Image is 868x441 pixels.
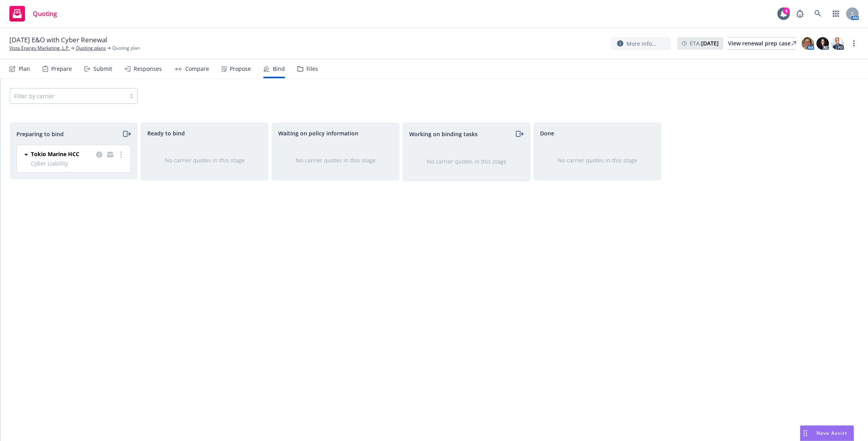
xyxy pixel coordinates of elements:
a: Search [810,6,826,22]
a: copy logging email [95,150,104,159]
a: moveRight [514,129,524,139]
span: Cyber Liability [31,159,126,167]
a: Quoting plans [76,45,106,52]
div: Drag to move [800,426,810,441]
span: Quoting plan [112,45,140,52]
div: Plan [19,66,30,72]
div: Responses [134,66,162,72]
span: More info... [626,40,657,48]
div: 4 [783,7,790,14]
div: No carrier quotes in this stage [415,157,517,166]
a: Switch app [828,6,844,22]
span: Waiting on policy information [278,129,358,137]
div: Compare [185,66,209,72]
div: Prepare [51,66,72,72]
span: Preparing to bind [16,130,64,138]
span: Tokio Marine HCC [31,150,79,158]
div: View renewal prep case [728,38,796,49]
span: Working on binding tasks [409,130,478,138]
img: photo [831,37,844,50]
span: [DATE] E&O with Cyber Renewal [9,35,107,45]
div: Files [306,66,318,72]
div: No carrier quotes in this stage [546,156,648,164]
div: No carrier quotes in this stage [285,156,387,164]
a: View renewal prep case [728,37,796,50]
a: Quoting [6,3,60,25]
div: Bind [273,66,285,72]
strong: [DATE] [701,40,719,47]
span: Quoting [33,11,57,17]
span: Done [540,129,554,137]
a: more [116,150,126,159]
a: Report a Bug [792,6,808,22]
a: more [849,39,859,48]
span: Ready to bind [147,129,185,137]
span: Nova Assist [816,430,847,436]
a: moveRight [122,129,131,139]
img: photo [802,37,814,50]
a: Vista Energy Marketing, L.P. [9,45,70,52]
div: No carrier quotes in this stage [154,156,256,164]
span: ETA : [690,39,719,47]
button: More info... [611,37,671,50]
button: Nova Assist [800,425,854,441]
a: copy logging email [106,150,115,159]
div: Submit [93,66,112,72]
div: Propose [230,66,251,72]
img: photo [816,37,829,50]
